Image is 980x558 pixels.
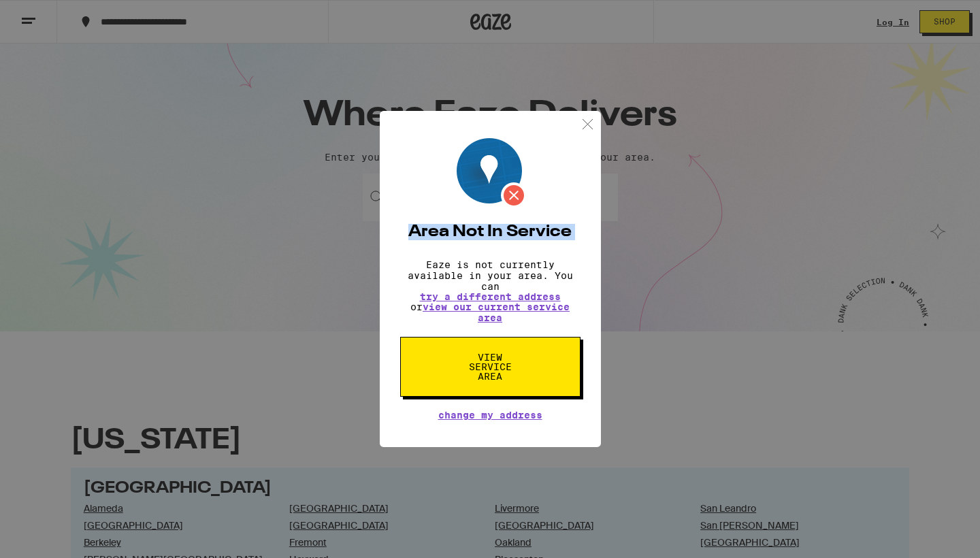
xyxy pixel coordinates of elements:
[8,10,98,20] span: Hi. Need any help?
[420,292,561,301] button: try a different address
[455,352,525,381] span: View Service Area
[438,410,542,420] button: Change My Address
[400,352,581,363] a: View Service Area
[400,337,581,397] button: View Service Area
[400,259,581,323] p: Eaze is not currently available in your area. You can or
[423,301,570,323] a: view our current service area
[457,138,527,208] img: Location
[579,116,596,133] img: close.svg
[400,224,581,240] h2: Area Not In Service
